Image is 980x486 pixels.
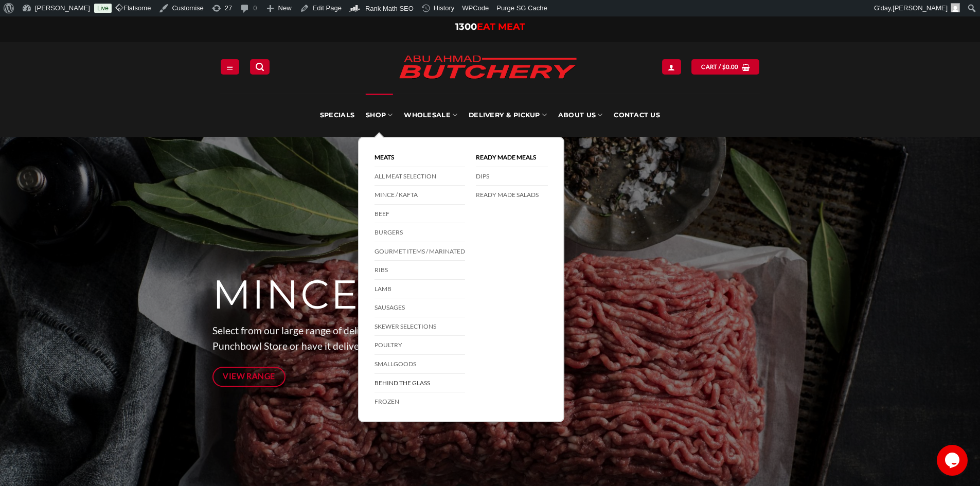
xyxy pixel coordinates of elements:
[212,270,359,319] span: MINCE
[375,223,465,242] a: Burgers
[375,392,465,411] a: Frozen
[404,94,457,137] a: Wholesale
[455,21,525,32] a: 1300EAT MEAT
[614,94,660,137] a: Contact Us
[250,59,270,74] a: Search
[691,59,759,74] a: View cart
[375,298,465,317] a: Sausages
[375,355,465,374] a: Smallgoods
[212,367,286,387] a: View Range
[94,4,112,13] a: Live
[722,63,739,70] bdi: 0.00
[375,205,465,224] a: Beef
[937,445,970,476] iframe: chat widget
[375,374,465,393] a: Behind The Glass
[469,94,547,137] a: Delivery & Pickup
[951,3,960,12] img: Avatar of Zacky Kawtharani
[662,59,681,74] a: My account
[477,21,525,32] span: EAT MEAT
[375,148,465,167] a: Meats
[476,186,548,204] a: Ready Made Salads
[320,94,354,137] a: Specials
[558,94,602,137] a: About Us
[375,280,465,299] a: Lamb
[390,48,585,87] img: Abu Ahmad Butchery
[365,5,414,12] span: Rank Math SEO
[701,62,738,71] span: Cart /
[893,4,948,12] span: [PERSON_NAME]
[375,336,465,355] a: Poultry
[375,167,465,186] a: All Meat Selection
[375,242,465,261] a: Gourmet Items / Marinated
[212,325,548,352] span: Select from our large range of delicious Order online & collect from our Punchbowl Store or have ...
[476,167,548,186] a: DIPS
[375,317,465,336] a: Skewer Selections
[476,148,548,167] a: Ready Made Meals
[221,59,239,74] a: Menu
[375,261,465,280] a: Ribs
[375,186,465,205] a: Mince / Kafta
[223,370,275,383] span: View Range
[366,94,393,137] a: SHOP
[455,21,477,32] span: 1300
[722,62,726,71] span: $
